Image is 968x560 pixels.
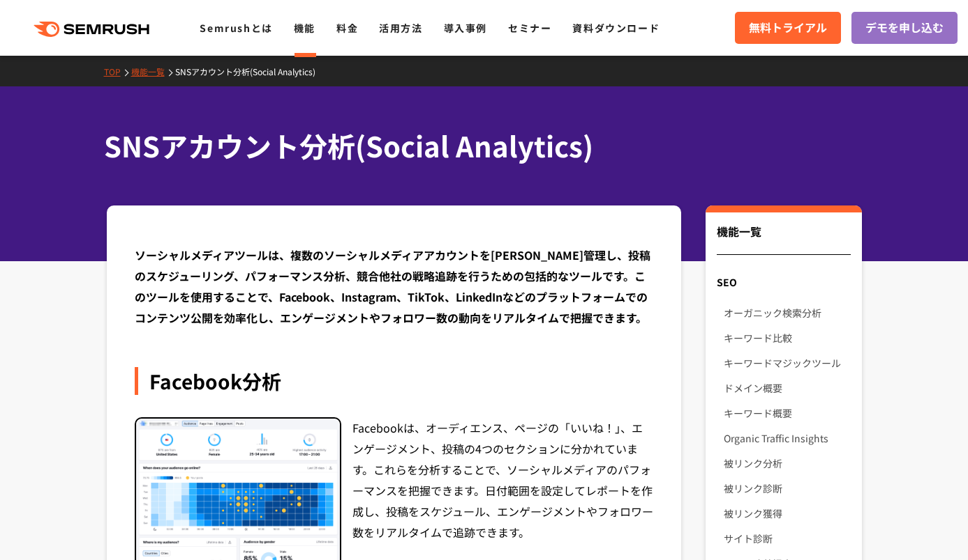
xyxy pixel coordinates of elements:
span: デモを申し込む [865,19,944,37]
a: 被リンク獲得 [724,501,850,526]
a: 無料トライアル [735,12,841,44]
span: 無料トライアル [749,19,827,37]
a: 被リンク診断 [724,476,850,501]
a: サイト診断 [724,526,850,551]
a: キーワード比較 [724,325,850,350]
a: Organic Traffic Insights [724,426,850,451]
a: セミナー [508,21,551,35]
a: 機能 [294,21,315,35]
a: TOP [104,65,131,77]
a: 料金 [336,21,358,35]
h1: SNSアカウント分析(Social Analytics) [104,125,851,166]
a: キーワード概要 [724,400,850,426]
a: SNSアカウント分析(Social Analytics) [175,65,326,77]
a: ドメイン概要 [724,375,850,400]
div: 機能一覧 [717,223,850,255]
div: Facebook分析 [135,367,654,395]
a: 機能一覧 [131,65,175,77]
a: 被リンク分析 [724,451,850,476]
div: ソーシャルメディアツールは、複数のソーシャルメディアアカウントを[PERSON_NAME]管理し、投稿のスケジューリング、パフォーマンス分析、競合他社の戦略追跡を行うための包括的なツールです。こ... [135,244,654,328]
a: 活用方法 [379,21,422,35]
a: Semrushとは [200,21,272,35]
a: 導入事例 [444,21,487,35]
a: キーワードマジックツール [724,350,850,375]
div: SEO [706,270,861,295]
a: 資料ダウンロード [572,21,660,35]
a: オーガニック検索分析 [724,300,850,325]
a: デモを申し込む [851,12,958,44]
